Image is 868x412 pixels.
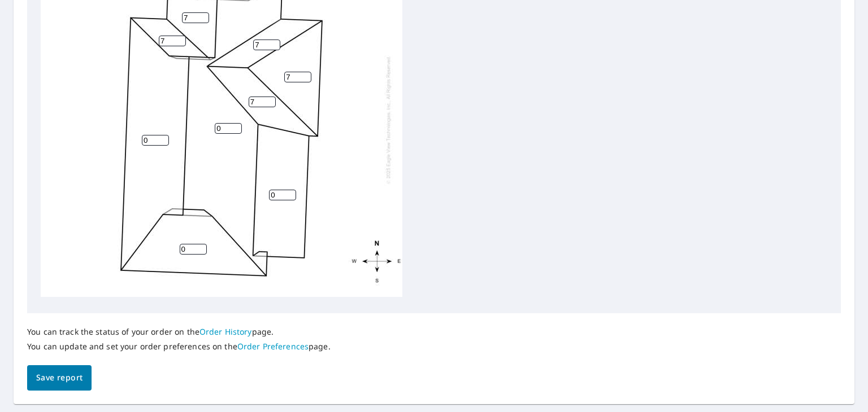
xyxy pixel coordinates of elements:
span: Save report [36,371,83,385]
p: You can update and set your order preferences on the page. [27,341,331,352]
p: You can track the status of your order on the page. [27,327,331,337]
a: Order Preferences [237,341,309,352]
button: Save report [27,365,92,391]
a: Order History [199,326,252,337]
